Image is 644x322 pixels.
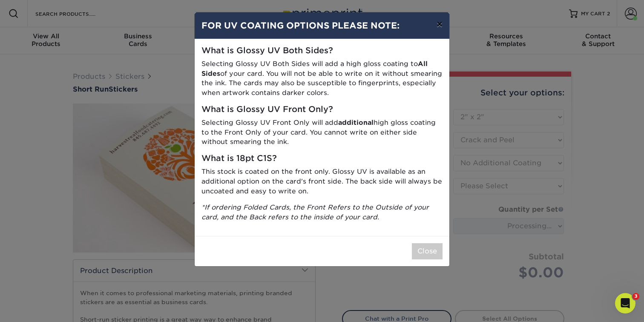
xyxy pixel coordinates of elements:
[201,19,443,32] h4: FOR UV COATING OPTIONS PLEASE NOTE:
[201,203,429,221] i: *If ordering Folded Cards, the Front Refers to the Outside of your card, and the Back refers to t...
[201,60,428,78] strong: All Sides
[201,118,443,147] p: Selecting Glossy UV Front Only will add high gloss coating to the Front Only of your card. You ca...
[201,167,443,196] p: This stock is coated on the front only. Glossy UV is available as an additional option on the car...
[632,293,639,300] span: 3
[338,118,374,126] strong: additional
[615,293,635,313] iframe: Intercom live chat
[412,243,443,259] button: Close
[201,154,443,164] h5: What is 18pt C1S?
[201,105,443,115] h5: What is Glossy UV Front Only?
[201,46,443,56] h5: What is Glossy UV Both Sides?
[201,59,443,98] p: Selecting Glossy UV Both Sides will add a high gloss coating to of your card. You will not be abl...
[430,12,449,36] button: ×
